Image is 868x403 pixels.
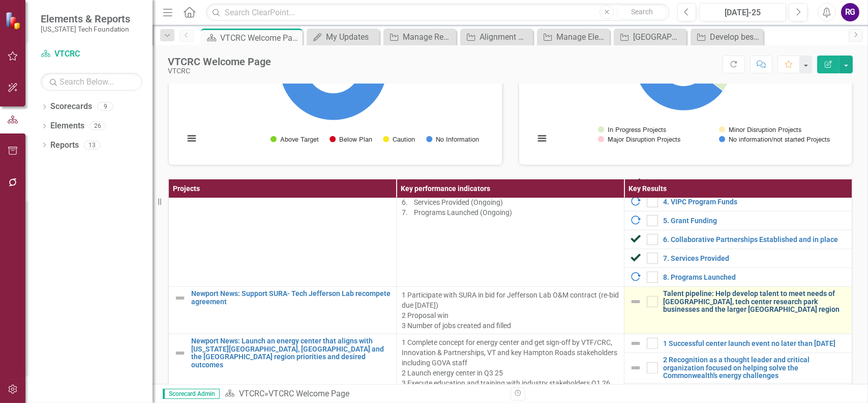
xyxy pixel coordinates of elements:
button: View chart menu, Chart [185,131,199,146]
a: Scorecards [50,101,92,113]
img: Not Defined [174,292,186,304]
button: Show No Information [426,136,478,143]
div: 26 [89,122,106,130]
a: VTCRC [41,48,142,60]
button: Show Minor Disruption Projects [719,126,801,133]
img: In Progress [630,271,642,283]
div: VTCRC [168,67,271,75]
td: Double-Click to Edit Right Click for Context Menu [624,287,852,334]
text: Caution [393,137,415,143]
img: Not Defined [174,347,186,359]
a: VTCRC [239,389,264,398]
div: VTCRC Welcome Page [268,389,349,398]
td: Double-Click to Edit Right Click for Context Menu [624,353,852,383]
div: Develop best-in-class model for VTCRC business [710,31,761,43]
img: In Progress [630,196,642,208]
td: Double-Click to Edit Right Click for Context Menu [624,268,852,287]
a: Newport News: Support SURA- Tech Jefferson Lab recompete agreement [191,290,391,306]
path: No Information, 3. [279,12,387,120]
img: Not Defined [630,362,642,374]
td: Double-Click to Edit Right Click for Context Menu [624,193,852,211]
input: Search ClearPoint... [206,4,670,21]
a: 1 Successful center launch event no later than [DATE] [663,340,847,347]
a: 6. Collaborative Partnerships Established and in place [663,236,847,244]
img: Completed [630,233,642,246]
input: Search Below... [41,73,142,91]
button: View chart menu, Chart [535,131,549,146]
div: 13 [84,141,100,149]
path: Major Disruption Projects, 0. [703,76,723,91]
button: Show Above Target [271,136,318,143]
a: Develop best-in-class model for VTCRC business [693,31,761,43]
div: VTCRC Welcome Page [168,56,271,67]
div: 9 [97,102,113,111]
a: 4. VIPC Program Funds [663,198,847,206]
a: Manage Elements [540,31,607,43]
button: Show Below Plan [330,136,372,143]
div: VTCRC Welcome Page [220,32,300,44]
a: Elements [50,120,84,132]
button: Show Caution [383,136,415,143]
a: Talent pipeline: Help develop talent to meet needs of [GEOGRAPHIC_DATA], tech center research par... [663,290,847,313]
div: Manage Elements [556,31,607,43]
a: [GEOGRAPHIC_DATA]: grow COgro Labs membership, impact, and traction [616,31,684,43]
a: Newport News: Launch an energy center that aligns with [US_STATE][GEOGRAPHIC_DATA], [GEOGRAPHIC_D... [191,337,391,369]
td: Double-Click to Edit [397,287,624,334]
td: Double-Click to Edit [397,132,624,287]
div: Manage Reports [403,31,454,43]
button: Search [616,5,667,19]
div: » [225,388,503,400]
a: My Updates [309,31,377,43]
div: Alignment Matrix [480,31,530,43]
img: Not Defined [630,295,642,308]
td: Double-Click to Edit Right Click for Context Menu [169,287,397,334]
div: My Updates [326,31,377,43]
a: Alignment Matrix [463,31,530,43]
td: Double-Click to Edit Right Click for Context Menu [624,334,852,353]
td: Double-Click to Edit Right Click for Context Menu [624,249,852,268]
span: Scorecard Admin [163,389,220,399]
button: Show In Progress Projects [598,126,666,133]
a: Reports [50,140,79,151]
div: [GEOGRAPHIC_DATA]: grow COgro Labs membership, impact, and traction [633,31,684,43]
p: 1 Participate with SURA in bid for Jefferson Lab O&M contract (re-bid due [DATE]) 2 Proposal win ... [402,290,619,331]
a: 5. Grant Funding [663,217,847,225]
a: 2 Recognition as a thought leader and critical organization focused on helping solve the Commonwe... [663,356,847,380]
a: 7. Services Provided [663,255,847,262]
td: Double-Click to Edit Right Click for Context Menu [624,211,852,230]
img: Not Defined [630,337,642,350]
a: 8. Programs Launched [663,274,847,281]
text: No Information [436,137,479,143]
a: Manage Reports [386,31,454,43]
img: Completed [630,252,642,264]
img: In Progress [630,214,642,227]
span: Elements & Reports [41,13,130,25]
img: ClearPoint Strategy [5,12,23,30]
button: Show Major Disruption Projects [598,136,680,143]
td: Double-Click to Edit Right Click for Context Menu [169,132,397,287]
button: [DATE]-25 [699,3,786,21]
button: Show No information/not started Projects [719,136,829,143]
button: RG [841,3,859,21]
small: [US_STATE] Tech Foundation [41,25,130,33]
td: Double-Click to Edit Right Click for Context Menu [624,230,852,249]
span: Search [631,8,653,16]
div: [DATE]-25 [703,7,783,19]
